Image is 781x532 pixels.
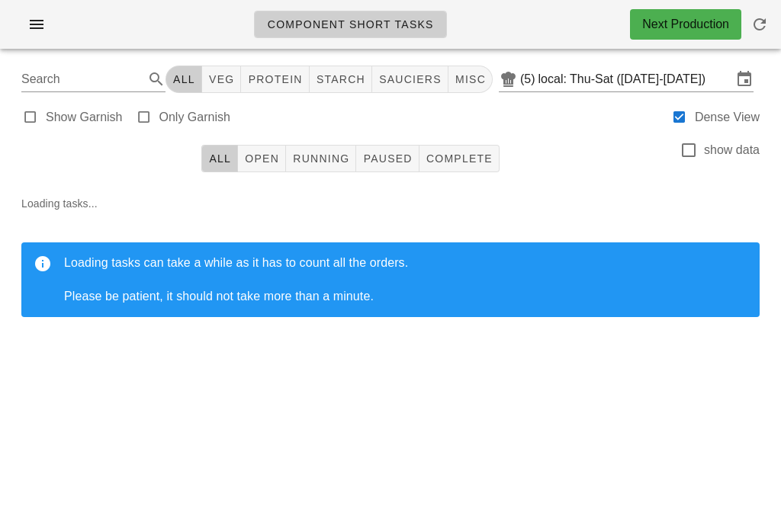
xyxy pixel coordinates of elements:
[356,145,419,172] button: Paused
[208,152,231,165] span: All
[520,72,538,87] div: (5)
[286,145,356,172] button: Running
[46,110,123,125] label: Show Garnish
[267,18,434,30] span: Component Short Tasks
[642,15,729,34] div: Next Production
[704,143,760,158] label: show data
[247,73,302,85] span: protein
[172,73,195,85] span: All
[455,73,486,85] span: misc
[316,73,365,85] span: starch
[241,66,309,93] button: protein
[448,66,493,93] button: misc
[244,152,279,165] span: Open
[695,110,760,125] label: Dense View
[201,145,238,172] button: All
[254,11,447,38] a: Component Short Tasks
[426,152,493,165] span: Complete
[378,73,442,85] span: sauciers
[9,183,772,341] div: Loading tasks...
[292,152,349,165] span: Running
[159,110,230,125] label: Only Garnish
[202,66,242,93] button: veg
[208,73,235,85] span: veg
[166,66,202,93] button: All
[372,66,448,93] button: sauciers
[419,145,500,172] button: Complete
[64,255,747,305] div: Loading tasks can take a while as it has to count all the orders. Please be patient, it should no...
[238,145,286,172] button: Open
[310,66,372,93] button: starch
[362,152,412,165] span: Paused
